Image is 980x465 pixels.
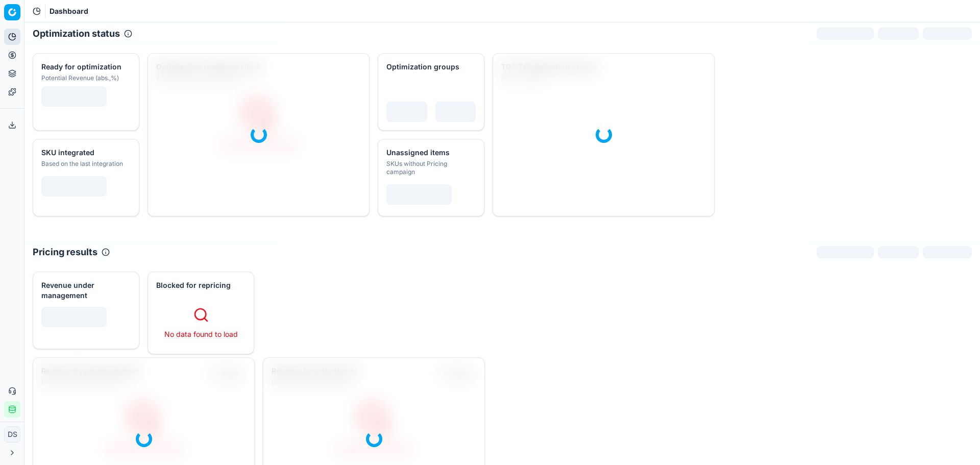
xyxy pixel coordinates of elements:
div: Revenue under management [41,280,129,301]
span: DS [5,427,20,442]
h2: Pricing results [33,245,97,259]
div: SKUs without Pricing campaign [386,160,474,176]
div: Potential Revenue (abs.,%) [41,74,129,82]
nav: breadcrumb [50,6,88,16]
div: Blocked for repricing [156,280,243,290]
div: Unassigned items [386,148,474,158]
div: Ready for optimization [41,62,129,72]
span: Dashboard [50,6,88,16]
div: SKU integrated [41,148,129,158]
button: DS [4,426,20,443]
div: Optimization groups [386,62,474,72]
div: No data found to load [162,329,239,339]
h2: Optimization status [33,27,120,41]
div: Based on the last integration [41,160,129,168]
